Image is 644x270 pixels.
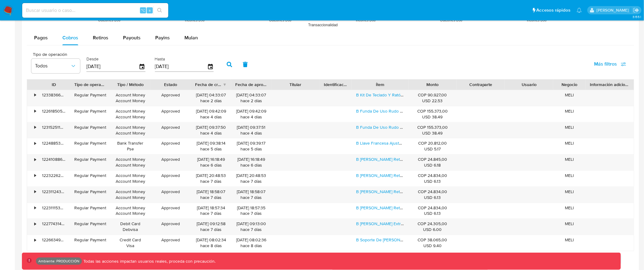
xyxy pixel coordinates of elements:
[153,6,166,15] button: search-icon
[38,260,79,262] p: Ambiente: PRODUCCIÓN
[141,7,145,13] span: ⌥
[633,7,639,13] a: Salir
[597,7,631,13] p: diego.assum@mercadolibre.com
[577,8,582,13] a: Notificaciones
[632,14,641,19] span: 3.155.1
[149,7,151,13] span: s
[22,6,168,14] input: Buscar usuario o caso...
[82,258,216,264] p: Todas las acciones impactan usuarios reales, proceda con precaución.
[537,7,571,13] span: Accesos rápidos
